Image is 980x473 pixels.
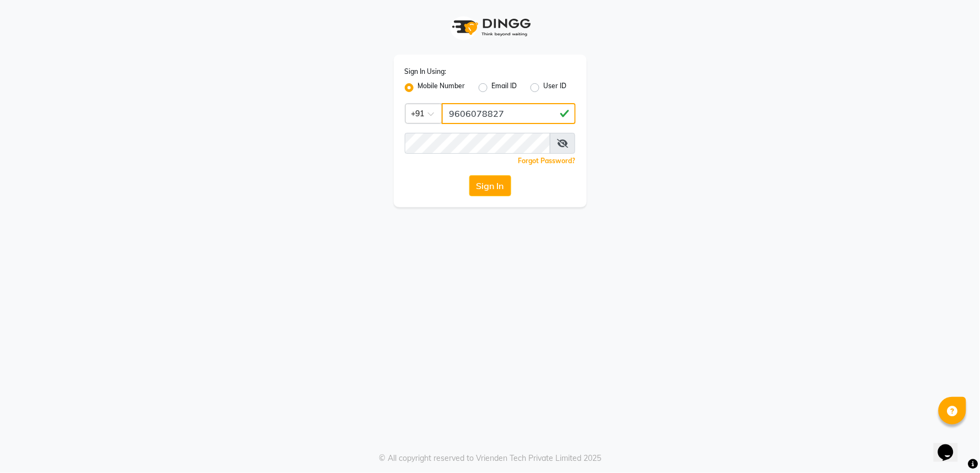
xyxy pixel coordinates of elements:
input: Username [442,103,576,124]
label: Sign In Using: [405,67,447,77]
a: Forgot Password? [518,157,576,165]
img: logo1.svg [446,11,534,44]
input: Username [405,133,551,154]
label: Email ID [492,81,517,94]
iframe: chat widget [934,429,969,462]
label: User ID [544,81,567,94]
label: Mobile Number [418,81,465,94]
button: Sign In [469,175,511,196]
